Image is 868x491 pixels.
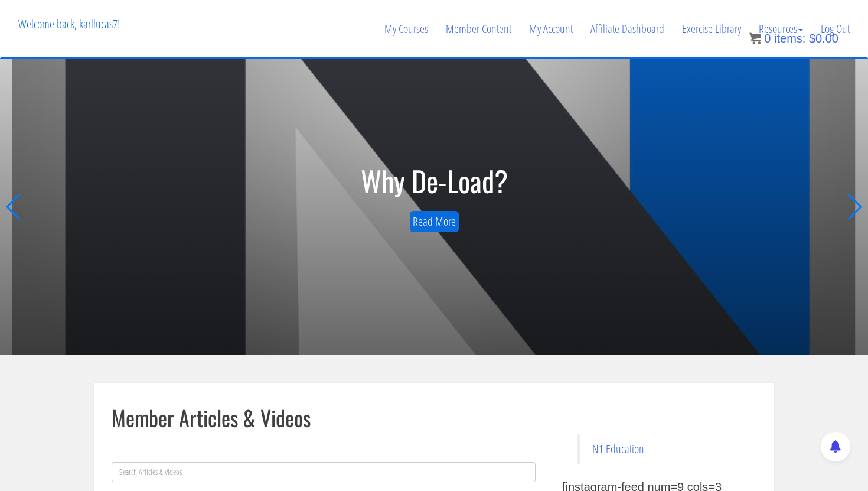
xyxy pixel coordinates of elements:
[592,441,644,457] a: N1 Education
[6,194,22,220] div: Previous slide
[437,1,520,57] a: Member Content
[410,211,459,233] a: Read More
[9,1,129,48] p: Welcome back, karllucas7!
[112,406,536,430] h1: Member Articles & Videos
[846,194,862,220] div: Next slide
[764,32,771,45] span: 0
[376,1,437,57] a: My Courses
[812,1,859,57] a: Log Out
[750,1,812,57] a: Resources
[257,165,611,197] h2: Why De-Load?
[112,462,536,482] input: Search Articles & Videos
[749,32,838,45] a: 0 items: $0.00
[582,1,673,57] a: Affiliate Dashboard
[774,32,805,45] span: items:
[809,32,815,45] span: $
[749,32,761,44] img: icon11.png
[673,1,750,57] a: Exercise Library
[520,1,582,57] a: My Account
[809,32,838,45] bdi: 0.00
